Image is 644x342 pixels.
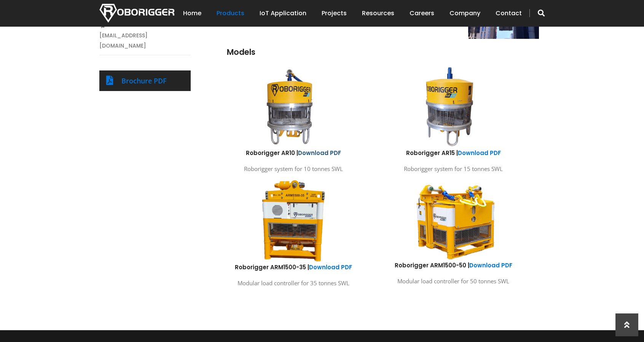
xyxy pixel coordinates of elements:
a: Download PDF [298,149,341,157]
a: Contact [496,2,522,25]
a: Careers [410,2,434,25]
h6: Roborigger AR10 | [219,149,368,157]
a: [EMAIL_ADDRESS][DOMAIN_NAME] [99,30,191,51]
a: Download PDF [309,263,352,271]
a: Brochure PDF [121,76,167,85]
h6: Roborigger ARM1500-50 | [379,261,528,269]
a: Home [183,2,201,25]
p: Roborigger system for 10 tonnes SWL [219,164,368,174]
a: Download PDF [458,149,501,157]
img: Nortech [99,4,174,22]
a: Download PDF [469,261,512,269]
a: Products [217,2,244,25]
a: Company [450,2,480,25]
p: Modular load controller for 50 tonnes SWL [379,276,528,286]
a: Resources [362,2,394,25]
a: IoT Application [260,2,306,25]
p: Roborigger system for 15 tonnes SWL [379,164,528,174]
p: Modular load controller for 35 tonnes SWL [219,278,368,288]
h3: Models [227,46,539,58]
h6: Roborigger AR15 | [379,149,528,157]
a: Projects [322,2,347,25]
h6: Roborigger ARM1500-35 | [219,263,368,271]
